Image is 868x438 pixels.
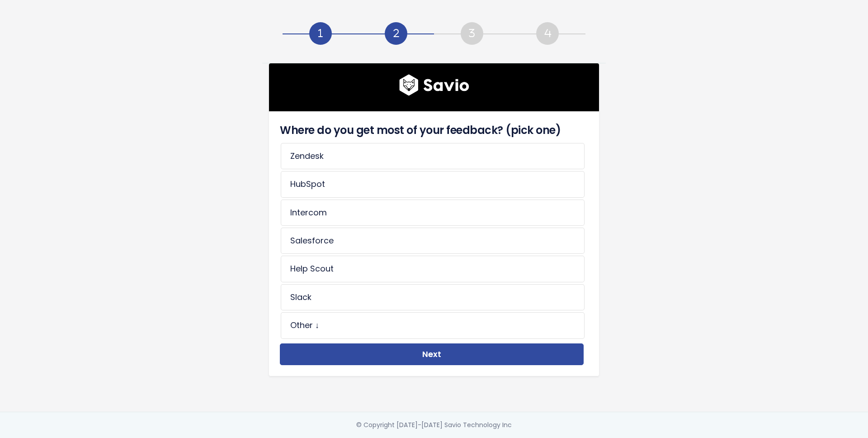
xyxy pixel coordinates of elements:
[399,74,469,96] img: logo600x187.a314fd40982d.png
[281,312,585,338] li: Other ↓
[356,419,512,431] div: © Copyright [DATE]-[DATE] Savio Technology Inc
[281,143,585,169] li: Zendesk
[281,284,585,310] li: Slack
[281,228,585,254] li: Salesforce
[280,343,584,366] button: Next
[281,171,585,197] li: HubSpot
[281,200,585,226] li: Intercom
[280,122,584,138] h4: Where do you get most of your feedback? (pick one)
[281,256,585,282] li: Help Scout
